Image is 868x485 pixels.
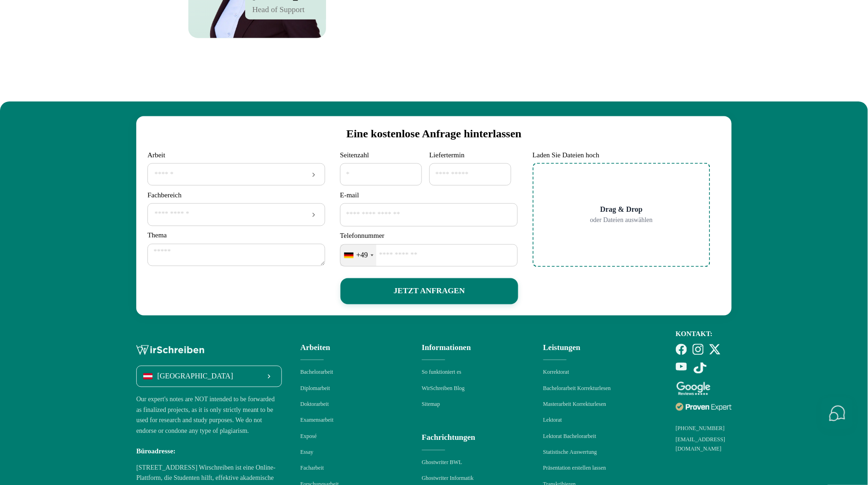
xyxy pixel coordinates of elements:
div: Leistungen [543,342,626,360]
a: Statistische Auswertung [543,449,597,456]
a: Präsentation erstellen lassen [543,465,606,472]
div: KONTAKT: [676,330,732,338]
span: Drag & Drop [600,205,642,214]
div: Büroadresse: [136,437,282,463]
a: Ghostwriter Informatik [422,475,474,482]
a: Exposé [300,433,317,440]
a: Doktorarbeit [300,401,329,408]
img: facebook [676,344,687,355]
a: So funktioniert es [422,369,461,376]
a: Lektorat Bachelorarbeit [543,433,596,440]
label: Telefonnummer [340,230,518,242]
span: oder Dateien auswählen [590,217,653,225]
img: youtube [676,363,687,371]
a: Essay [300,449,314,456]
a: Korrektorat [543,369,569,376]
img: twitter [709,344,721,355]
div: Informationen [422,342,504,360]
label: Arbeit [147,149,165,161]
img: instagram [693,344,704,355]
a: Diplomarbeit [300,385,330,392]
img: proven expert [676,403,732,411]
a: WirSchreiben Blog [422,385,465,392]
a: Bachelorarbeit Korrekturlesen [543,385,611,392]
label: Seitenzahl [340,149,422,161]
button: JETZT ANFRAGEN [341,278,518,304]
a: Lektorat [543,417,562,424]
label: Thema [147,230,325,241]
label: Liefertermin [429,149,465,161]
div: +49 [356,251,368,260]
label: Laden Sie Dateien hoch [533,149,600,161]
a: [EMAIL_ADDRESS][DOMAIN_NAME] [676,437,726,452]
a: Ghostwriter BWL [422,459,462,466]
a: Examensarbeit [300,417,334,424]
a: Bachelorarbeit [300,369,334,376]
img: google reviews [676,382,711,396]
span: Head of Support [253,3,324,16]
img: tiktok [693,363,708,374]
div: Fachrichtungen [422,431,504,450]
img: logo-footer [136,345,204,356]
a: Sitemap [422,401,440,408]
label: E-mail [340,189,518,201]
span: [GEOGRAPHIC_DATA] [157,372,233,381]
button: Schnellkontakte öffnen [821,397,853,429]
button: Drag & Drop oder Dateien auswählen [548,200,694,230]
label: Fachbereich [147,189,181,201]
a: Masterarbeit Korrekturlesen [543,401,607,408]
h2: Eine kostenlose Anfrage hinterlassen [147,128,721,140]
a: [PHONE_NUMBER] [676,425,725,432]
div: Telephone country code [341,245,376,266]
a: Facharbeit [300,465,324,472]
div: Arbeiten [300,342,383,360]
